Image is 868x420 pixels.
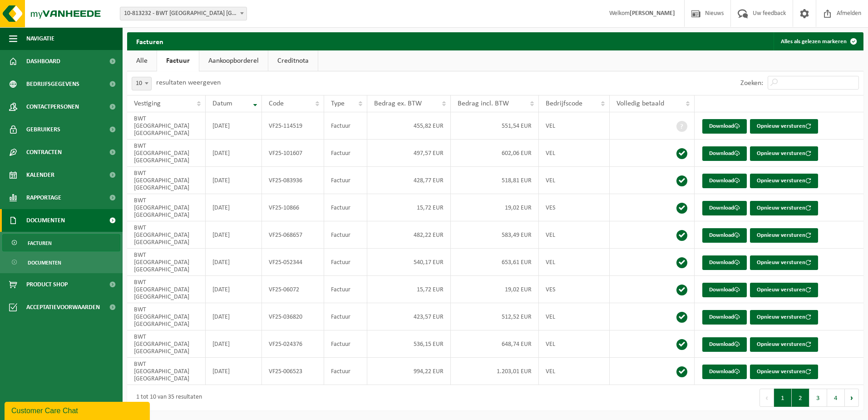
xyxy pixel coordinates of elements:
td: VF25-068657 [262,221,324,249]
td: 19,02 EUR [451,276,539,303]
a: Download [702,228,747,243]
td: VEL [539,140,610,167]
td: [DATE] [206,194,262,221]
button: Opnieuw versturen [750,337,818,352]
a: Download [702,283,747,297]
td: BWT [GEOGRAPHIC_DATA] [GEOGRAPHIC_DATA] [127,112,206,140]
td: [DATE] [206,140,262,167]
a: Download [702,119,747,134]
td: VEL [539,358,610,385]
td: BWT [GEOGRAPHIC_DATA] [GEOGRAPHIC_DATA] [127,330,206,358]
a: Aankoopborderel [199,50,268,71]
td: Factuur [324,140,367,167]
td: 602,06 EUR [451,140,539,167]
td: 994,22 EUR [367,358,451,385]
td: 19,02 EUR [451,194,539,221]
a: Alle [127,50,157,71]
button: 3 [809,389,827,407]
span: 10 [132,77,151,90]
span: Contactpersonen [26,95,79,118]
a: Download [702,255,747,270]
div: 1 tot 10 van 35 resultaten [132,390,202,406]
span: Facturen [28,235,52,252]
a: Documenten [2,254,120,271]
strong: [PERSON_NAME] [630,10,675,17]
button: 1 [774,389,792,407]
label: resultaten weergeven [156,79,221,86]
span: Documenten [28,254,61,271]
td: VF25-114519 [262,112,324,140]
td: 648,74 EUR [451,330,539,358]
span: 10-813232 - BWT BELGIUM NV - ZAVENTEM [120,7,247,20]
td: Factuur [324,358,367,385]
button: Opnieuw versturen [750,201,818,215]
span: Type [331,100,345,107]
td: 497,57 EUR [367,140,451,167]
button: Opnieuw versturen [750,119,818,134]
span: Volledig betaald [616,100,664,107]
td: BWT [GEOGRAPHIC_DATA] [GEOGRAPHIC_DATA] [127,167,206,194]
td: VEL [539,221,610,249]
td: BWT [GEOGRAPHIC_DATA] [GEOGRAPHIC_DATA] [127,249,206,276]
td: 536,15 EUR [367,330,451,358]
td: BWT [GEOGRAPHIC_DATA] [GEOGRAPHIC_DATA] [127,358,206,385]
td: Factuur [324,330,367,358]
span: Vestiging [134,100,161,107]
span: Documenten [26,209,65,232]
a: Facturen [2,234,120,251]
a: Download [702,310,747,325]
button: Previous [759,389,774,407]
td: [DATE] [206,167,262,194]
td: VF25-006523 [262,358,324,385]
span: Product Shop [26,273,68,296]
span: Bedrag ex. BTW [374,100,422,107]
button: Opnieuw versturen [750,255,818,270]
td: 455,82 EUR [367,112,451,140]
a: Creditnota [268,50,318,71]
button: 2 [792,389,809,407]
span: Dashboard [26,50,60,73]
td: VF25-036820 [262,303,324,330]
td: VF25-06072 [262,276,324,303]
td: [DATE] [206,358,262,385]
button: Opnieuw versturen [750,174,818,188]
td: 482,22 EUR [367,221,451,249]
span: Acceptatievoorwaarden [26,296,100,319]
td: 512,52 EUR [451,303,539,330]
label: Zoeken: [740,80,763,87]
button: 4 [827,389,845,407]
span: Bedrag incl. BTW [458,100,509,107]
td: VEL [539,330,610,358]
a: Download [702,174,747,188]
td: Factuur [324,112,367,140]
td: VF25-101607 [262,140,324,167]
td: VES [539,276,610,303]
td: Factuur [324,221,367,249]
button: Opnieuw versturen [750,283,818,297]
td: Factuur [324,167,367,194]
span: Gebruikers [26,118,60,141]
td: Factuur [324,276,367,303]
button: Opnieuw versturen [750,228,818,243]
iframe: chat widget [5,400,152,420]
td: [DATE] [206,276,262,303]
td: BWT [GEOGRAPHIC_DATA] [GEOGRAPHIC_DATA] [127,140,206,167]
span: Bedrijfscode [546,100,582,107]
td: 15,72 EUR [367,276,451,303]
span: 10 [132,77,152,90]
span: Datum [212,100,232,107]
td: 540,17 EUR [367,249,451,276]
td: [DATE] [206,221,262,249]
td: VF25-024376 [262,330,324,358]
td: 15,72 EUR [367,194,451,221]
td: VF25-052344 [262,249,324,276]
td: VEL [539,303,610,330]
td: Factuur [324,249,367,276]
td: BWT [GEOGRAPHIC_DATA] [GEOGRAPHIC_DATA] [127,194,206,221]
span: 10-813232 - BWT BELGIUM NV - ZAVENTEM [120,7,247,20]
td: [DATE] [206,112,262,140]
td: 428,77 EUR [367,167,451,194]
span: Kalender [26,164,54,186]
a: Download [702,146,747,161]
